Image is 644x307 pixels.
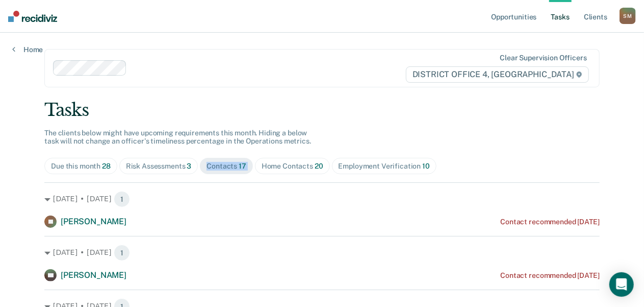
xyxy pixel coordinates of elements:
[12,45,43,54] a: Home
[126,162,192,171] div: Risk Assessments
[406,66,589,83] span: DISTRICT OFFICE 4, [GEOGRAPHIC_DATA]
[500,54,586,62] div: Clear supervision officers
[239,162,246,170] span: 17
[51,162,111,171] div: Due this month
[339,162,430,171] div: Employment Verification
[61,217,126,226] span: [PERSON_NAME]
[500,218,599,226] div: Contact recommended [DATE]
[207,162,246,171] div: Contacts
[44,100,600,121] div: Tasks
[500,271,599,280] div: Contact recommended [DATE]
[44,245,600,261] div: [DATE] • [DATE] 1
[44,129,311,146] span: The clients below might have upcoming requirements this month. Hiding a below task will not chang...
[422,162,430,170] span: 10
[315,162,323,170] span: 20
[187,162,191,170] span: 3
[44,191,600,207] div: [DATE] • [DATE] 1
[102,162,111,170] span: 28
[620,8,636,24] div: S M
[114,191,130,207] span: 1
[61,270,126,280] span: [PERSON_NAME]
[609,272,634,297] div: Open Intercom Messenger
[620,8,636,24] button: SM
[114,245,130,261] span: 1
[262,162,323,171] div: Home Contacts
[8,11,57,22] img: Recidiviz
